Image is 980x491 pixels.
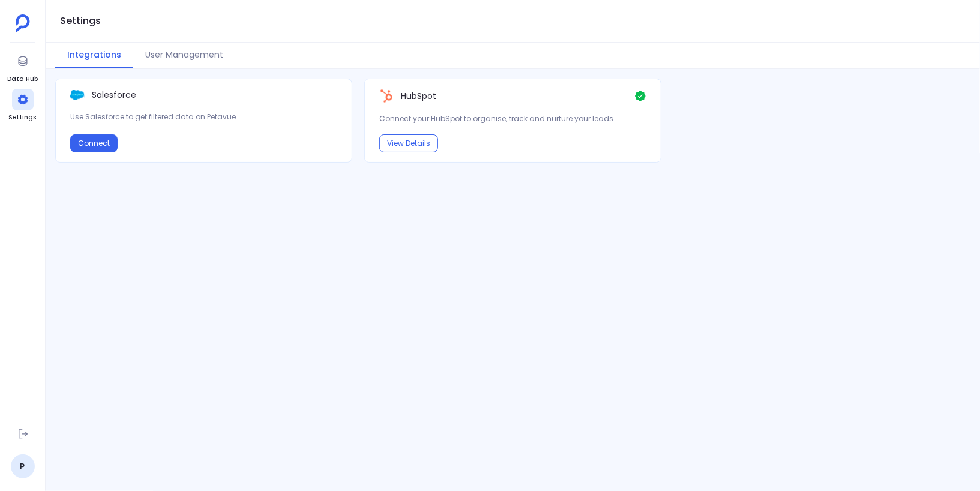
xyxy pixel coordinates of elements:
[9,89,37,122] a: Settings
[11,454,35,478] a: P
[55,43,133,68] button: Integrations
[9,113,37,122] span: Settings
[70,111,337,123] p: Use Salesforce to get filtered data on Petavue.
[133,43,235,68] button: User Management
[401,90,436,103] p: HubSpot
[92,89,136,101] p: Salesforce
[7,50,38,84] a: Data Hub
[70,134,118,152] button: Connect
[16,14,30,32] img: petavue logo
[60,13,101,29] h1: Settings
[379,134,438,152] button: View Details
[7,74,38,84] span: Data Hub
[634,89,646,103] img: Check Icon
[379,113,646,125] p: Connect your HubSpot to organise, track and nurture your leads.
